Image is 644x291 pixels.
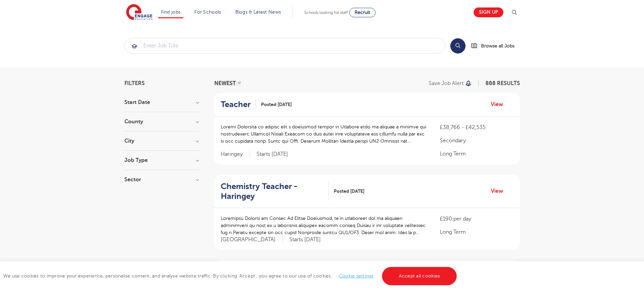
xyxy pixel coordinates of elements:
span: Posted [DATE] [261,101,292,108]
div: Submit [124,38,445,54]
a: View [491,187,508,195]
a: Sign up [474,7,503,17]
a: Chemistry Teacher - Haringey [221,182,329,201]
a: For Schools [194,9,221,15]
button: Save job alert [429,81,472,86]
a: Cookie settings [339,273,374,278]
p: Starts [DATE] [289,236,321,243]
p: Long Term [440,150,513,158]
span: We use cookies to improve your experience, personalise content, and analyse website traffic. By c... [3,273,458,278]
h3: Sector [124,177,199,182]
p: Long Term [440,228,513,236]
span: Schools looking for staff [304,10,348,15]
a: Browse all Jobs [471,42,520,50]
p: Secondary [440,137,513,145]
a: Find jobs [161,9,181,15]
p: £38,766 - £42,535 [440,123,513,131]
button: Search [450,38,466,54]
span: 888 RESULTS [485,80,520,86]
a: Teacher [221,100,256,109]
h3: City [124,138,199,144]
p: Save job alert [429,81,463,86]
p: Loremipsu Dolorsi am Consec Ad Elitse Doeiusmod, te’in utlaboreet dol ma aliquaen adminimveni qu ... [221,215,427,236]
h3: Start Date [124,100,199,105]
a: View [491,100,508,109]
span: Posted [DATE] [334,188,364,195]
span: Filters [124,81,145,86]
span: Recruit [355,10,370,15]
a: Recruit [349,8,376,17]
a: Blogs & Latest News [235,9,281,15]
a: Accept all cookies [382,267,457,285]
span: [GEOGRAPHIC_DATA] [221,236,283,243]
h3: County [124,119,199,124]
p: £190 per day [440,215,513,223]
p: Loremi Dolorsita co adipisc elit s doeiusmod tempor in Utlabore etdo ma aliquae a minimve qui nos... [221,123,427,145]
img: Engage Education [126,4,152,21]
input: Submit [125,38,445,53]
span: Haringey [221,151,250,158]
h2: Teacher [221,100,251,109]
p: Starts [DATE] [257,151,288,158]
h2: Chemistry Teacher - Haringey [221,182,323,201]
h3: Job Type [124,158,199,163]
span: Browse all Jobs [481,42,515,50]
